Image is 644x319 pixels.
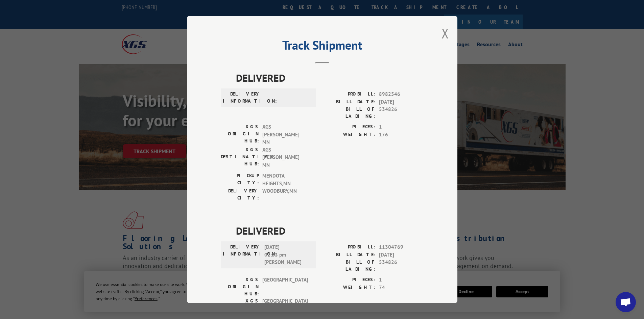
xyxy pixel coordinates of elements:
label: XGS DESTINATION HUB: [221,297,259,319]
span: [GEOGRAPHIC_DATA] [262,276,308,297]
label: BILL DATE: [322,98,376,106]
span: 534826 [379,106,424,120]
span: [DATE] [379,98,424,106]
h2: Track Shipment [221,41,424,53]
label: BILL OF LADING: [322,259,376,273]
label: PIECES: [322,276,376,284]
span: 1 [379,276,424,284]
label: WEIGHT: [322,131,376,139]
label: PROBILL: [322,243,376,251]
button: Close modal [442,24,449,42]
label: XGS ORIGIN HUB: [221,276,259,297]
label: DELIVERY INFORMATION: [223,243,261,266]
label: XGS DESTINATION HUB: [221,146,259,169]
label: BILL DATE: [322,251,376,259]
span: XGS [PERSON_NAME] MN [262,146,308,169]
label: BILL OF LADING: [322,106,376,120]
span: XGS [PERSON_NAME] MN [262,123,308,146]
span: 1 [379,123,424,131]
span: 534826 [379,259,424,273]
label: DELIVERY CITY: [221,187,259,202]
span: [GEOGRAPHIC_DATA] [262,297,308,319]
span: [DATE] 02:33 pm [PERSON_NAME] [264,243,310,266]
span: MENDOTA HEIGHTS , MN [262,172,308,187]
label: PROBILL: [322,90,376,98]
span: DELIVERED [236,70,424,85]
span: 11304769 [379,243,424,251]
span: WOODBURY , MN [262,187,308,202]
label: PIECES: [322,123,376,131]
label: PICKUP CITY: [221,172,259,187]
div: Open chat [616,292,636,312]
label: DELIVERY INFORMATION: [223,90,261,105]
label: WEIGHT: [322,284,376,292]
span: 8982546 [379,90,424,98]
span: 176 [379,131,424,139]
span: DELIVERED [236,223,424,238]
span: [DATE] [379,251,424,259]
span: 74 [379,284,424,292]
label: XGS ORIGIN HUB: [221,123,259,146]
